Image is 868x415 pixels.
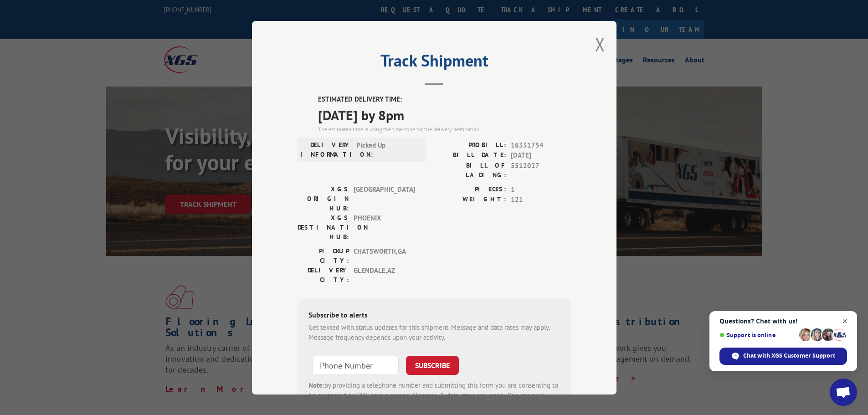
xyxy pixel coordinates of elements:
span: CHATSWORTH , GA [354,246,415,265]
div: Get texted with status updates for this shipment. Message and data rates may apply. Message frequ... [308,322,560,343]
span: Questions? Chat with us! [719,318,847,325]
span: 121 [511,195,571,205]
span: 16331754 [511,140,571,150]
span: Chat with XGS Customer Support [743,352,835,360]
div: The estimated time is using the time zone for the delivery destination. [318,125,571,133]
span: PHOENIX [354,213,415,241]
div: by providing a telephone number and submitting this form you are consenting to be contacted by SM... [308,380,560,411]
button: SUBSCRIBE [406,355,459,374]
span: [DATE] [511,150,571,161]
span: Close chat [839,316,851,327]
span: [DATE] by 8pm [318,104,571,125]
button: Close modal [595,32,605,56]
div: Subscribe to alerts [308,309,560,322]
label: PIECES: [434,184,506,195]
span: 1 [511,184,571,195]
label: PROBILL: [434,140,506,150]
label: BILL DATE: [434,150,506,161]
span: 5512027 [511,160,571,179]
label: WEIGHT: [434,195,506,205]
label: ESTIMATED DELIVERY TIME: [318,94,571,105]
input: Phone Number [312,355,399,374]
strong: Note: [308,380,324,389]
label: XGS ORIGIN HUB: [298,184,349,213]
div: Chat with XGS Customer Support [719,348,847,365]
span: Support is online [719,332,796,338]
label: DELIVERY CITY: [298,265,349,284]
div: Open chat [830,379,857,406]
span: GLENDALE , AZ [354,265,415,284]
label: BILL OF LADING: [434,160,506,179]
label: PICKUP CITY: [298,246,349,265]
label: XGS DESTINATION HUB: [298,213,349,241]
span: Picked Up [356,140,418,159]
h2: Track Shipment [298,54,571,72]
span: [GEOGRAPHIC_DATA] [354,184,415,213]
label: DELIVERY INFORMATION: [300,140,352,159]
